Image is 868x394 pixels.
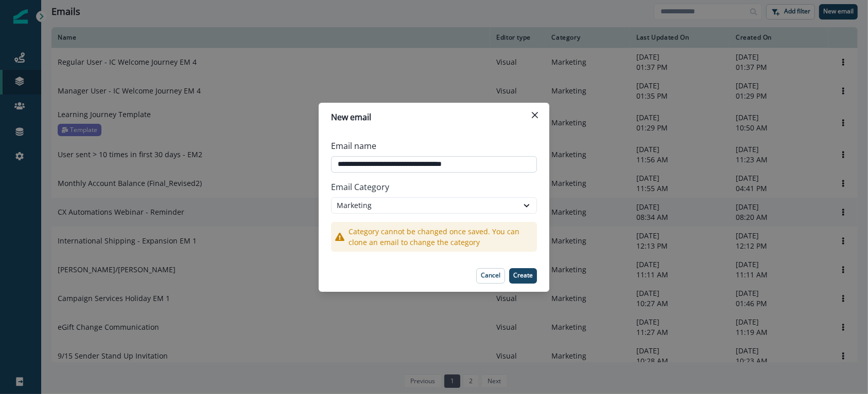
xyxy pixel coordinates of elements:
[337,200,513,211] div: Marketing
[331,111,371,123] p: New email
[481,272,500,279] p: Cancel
[331,177,537,197] p: Email Category
[349,226,533,248] p: Category cannot be changed once saved. You can clone an email to change the category
[527,107,543,123] button: Close
[331,140,376,152] p: Email name
[509,268,537,284] button: Create
[476,268,505,284] button: Cancel
[513,272,533,279] p: Create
